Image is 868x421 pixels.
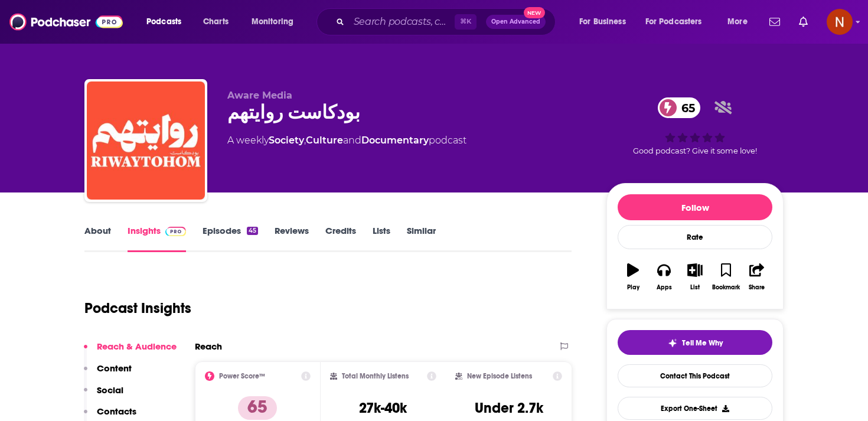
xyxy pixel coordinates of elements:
[84,384,123,406] button: Social
[343,135,361,146] span: and
[618,225,772,249] div: Rate
[97,406,136,417] p: Contacts
[680,256,710,298] button: List
[794,12,812,32] a: Show notifications dropdown
[579,14,626,30] span: For Business
[306,135,343,146] a: Culture
[247,227,258,235] div: 45
[618,364,772,387] a: Contact This Podcast
[658,97,701,118] a: 65
[97,384,123,396] p: Social
[238,396,277,420] p: 65
[243,12,309,31] button: open menu
[84,299,191,317] h1: Podcast Insights
[407,225,436,252] a: Similar
[486,15,546,29] button: Open AdvancedNew
[571,12,641,31] button: open menu
[827,9,853,35] span: Logged in as AdelNBM
[138,12,197,31] button: open menu
[9,11,123,33] img: Podchaser - Follow, Share and Rate Podcasts
[146,14,181,30] span: Podcasts
[475,399,543,417] h3: Under 2.7k
[84,341,177,363] button: Reach & Audience
[657,284,672,291] div: Apps
[97,341,177,352] p: Reach & Audience
[827,9,853,35] img: User Profile
[742,256,772,298] button: Share
[467,372,532,380] h2: New Episode Listens
[128,225,186,252] a: InsightsPodchaser Pro
[765,12,785,32] a: Show notifications dropdown
[328,8,567,35] div: Search podcasts, credits, & more...
[645,14,702,30] span: For Podcasters
[627,284,639,291] div: Play
[710,256,741,298] button: Bookmark
[275,225,309,252] a: Reviews
[87,81,205,200] img: بودكاست روايتهم
[618,256,648,298] button: Play
[618,330,772,355] button: tell me why sparkleTell Me Why
[648,256,679,298] button: Apps
[269,135,304,146] a: Society
[252,14,293,30] span: Monitoring
[227,133,466,148] div: A weekly podcast
[165,227,186,236] img: Podchaser Pro
[349,12,455,31] input: Search podcasts, credits, & more...
[638,12,719,31] button: open menu
[195,341,222,352] h2: Reach
[682,338,723,348] span: Tell Me Why
[361,135,429,146] a: Documentary
[203,14,229,30] span: Charts
[455,14,477,30] span: ⌘ K
[359,399,407,417] h3: 27k-40k
[749,284,765,291] div: Share
[342,372,409,380] h2: Total Monthly Listens
[304,135,306,146] span: ,
[618,397,772,420] button: Export One-Sheet
[606,90,784,163] div: 65Good podcast? Give it some love!
[719,12,762,31] button: open menu
[203,225,258,252] a: Episodes45
[219,372,265,380] h2: Power Score™
[491,19,540,25] span: Open Advanced
[227,90,292,101] span: Aware Media
[690,284,700,291] div: List
[195,12,236,31] a: Charts
[827,9,853,35] button: Show profile menu
[373,225,390,252] a: Lists
[524,7,545,18] span: New
[618,194,772,220] button: Follow
[97,363,132,374] p: Content
[727,14,748,30] span: More
[633,146,757,155] span: Good podcast? Give it some love!
[668,338,677,348] img: tell me why sparkle
[84,363,132,384] button: Content
[712,284,740,291] div: Bookmark
[84,225,111,252] a: About
[325,225,356,252] a: Credits
[670,97,701,118] span: 65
